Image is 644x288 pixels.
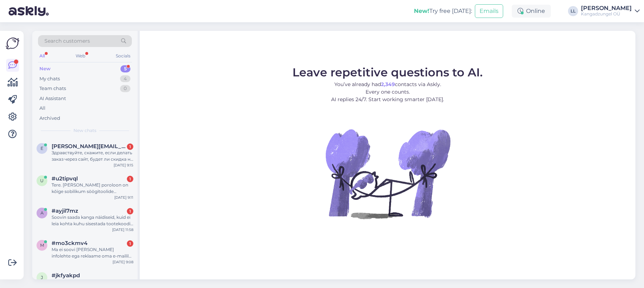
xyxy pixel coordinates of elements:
[127,240,133,247] div: 1
[581,5,632,11] div: [PERSON_NAME]
[114,51,132,61] div: Socials
[127,208,133,214] div: 1
[568,6,578,16] div: LL
[52,175,78,182] span: #u2tipvql
[39,85,66,92] div: Team chats
[581,5,640,17] a: [PERSON_NAME]Kangadzungel OÜ
[39,75,60,82] div: My chats
[112,227,133,232] div: [DATE] 11:58
[512,5,551,18] div: Online
[292,65,483,79] span: Leave repetitive questions to AI.
[581,11,632,17] div: Kangadzungel OÜ
[114,195,133,200] div: [DATE] 9:11
[113,259,133,265] div: [DATE] 9:08
[73,127,96,134] span: New chats
[52,214,133,227] div: Soovin saada kanga näidiseid, kuid ei leia kohta kuhu sisestada tootekoodi. [PERSON_NAME] valinud...
[292,81,483,103] p: You’ve already had contacts via Askly. Every one counts. AI replies 24/7. Start working smarter [...
[39,115,60,122] div: Archived
[38,51,46,61] div: All
[381,81,395,88] b: 2,349
[52,143,126,150] span: erika.evertson@gmail.com
[39,95,66,102] div: AI Assistant
[127,143,133,150] div: 1
[414,8,429,14] b: New!
[6,37,19,50] img: Askly Logo
[114,162,133,168] div: [DATE] 9:15
[52,240,87,246] span: #mo3ckmv4
[40,210,44,216] span: a
[39,105,46,112] div: All
[127,176,133,182] div: 1
[120,85,130,92] div: 0
[41,275,43,280] span: j
[52,182,133,195] div: Tere. [PERSON_NAME] poroloon on kõige sobilikum söögitoolide isumisosale? [PERSON_NAME] tuleb möö...
[475,4,503,18] button: Emails
[52,272,80,279] span: #jkfyakpd
[52,150,133,162] div: Здравствуйте, скажите, если делать заказ через сайт, будет ли скидка на ткань для штор?
[120,75,130,82] div: 4
[39,65,51,72] div: New
[323,109,452,238] img: No Chat active
[52,208,78,214] span: #ayjil7mz
[44,37,90,45] span: Search customers
[120,65,130,72] div: 5
[40,146,43,151] span: e
[40,178,44,183] span: u
[74,51,87,61] div: Web
[414,7,472,15] div: Try free [DATE]:
[52,246,133,259] div: Ma ei soovi [PERSON_NAME] infolehte ega reklaame oma e-mailile. Tänan
[40,242,44,248] span: m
